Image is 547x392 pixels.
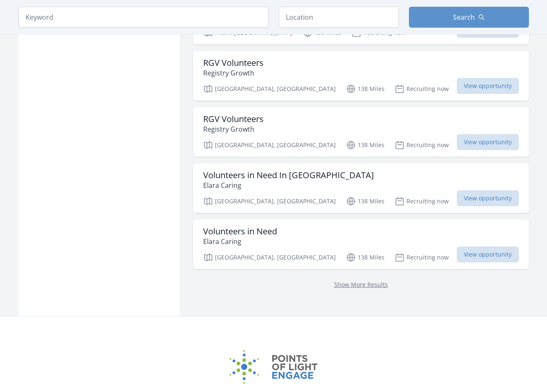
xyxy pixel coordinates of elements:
[193,51,529,101] a: RGV Volunteers Registry Growth [GEOGRAPHIC_DATA], [GEOGRAPHIC_DATA] 138 Miles Recruiting now View...
[457,78,519,94] span: View opportunity
[193,164,529,213] a: Volunteers in Need In [GEOGRAPHIC_DATA] Elara Caring [GEOGRAPHIC_DATA], [GEOGRAPHIC_DATA] 138 Mil...
[203,226,277,236] h3: Volunteers in Need
[395,252,449,262] p: Recruiting now
[346,140,385,150] p: 138 Miles
[203,114,264,124] h3: RGV Volunteers
[203,68,264,78] p: Registry Growth
[203,140,336,150] p: [GEOGRAPHIC_DATA], [GEOGRAPHIC_DATA]
[193,107,529,157] a: RGV Volunteers Registry Growth [GEOGRAPHIC_DATA], [GEOGRAPHIC_DATA] 138 Miles Recruiting now View...
[203,84,336,94] p: [GEOGRAPHIC_DATA], [GEOGRAPHIC_DATA]
[203,196,336,206] p: [GEOGRAPHIC_DATA], [GEOGRAPHIC_DATA]
[193,220,529,269] a: Volunteers in Need Elara Caring [GEOGRAPHIC_DATA], [GEOGRAPHIC_DATA] 138 Miles Recruiting now Vie...
[395,84,449,94] p: Recruiting now
[203,124,264,134] p: Registry Growth
[346,252,385,262] p: 138 Miles
[395,196,449,206] p: Recruiting now
[203,252,336,262] p: [GEOGRAPHIC_DATA], [GEOGRAPHIC_DATA]
[457,134,519,150] span: View opportunity
[346,84,385,94] p: 138 Miles
[279,7,399,28] input: Location
[409,7,529,28] button: Search
[346,196,385,206] p: 138 Miles
[230,350,318,384] img: Points of Light Engage
[457,247,519,262] span: View opportunity
[18,7,269,28] input: Keyword
[203,170,374,180] h3: Volunteers in Need In [GEOGRAPHIC_DATA]
[453,12,475,22] span: Search
[203,180,374,190] p: Elara Caring
[203,236,277,247] p: Elara Caring
[203,58,264,68] h3: RGV Volunteers
[457,190,519,206] span: View opportunity
[334,280,388,288] a: Show More Results
[395,140,449,150] p: Recruiting now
